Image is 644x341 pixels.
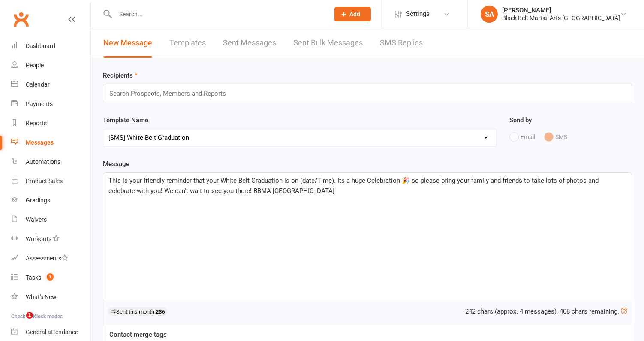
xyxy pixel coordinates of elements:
[103,115,148,125] label: Template Name
[26,197,50,204] div: Gradings
[349,11,360,18] span: Add
[10,9,32,30] a: Clubworx
[47,273,54,281] span: 1
[26,42,55,49] div: Dashboard
[26,255,68,262] div: Assessments
[380,28,423,58] a: SMS Replies
[465,306,627,317] div: 242 chars (approx. 4 messages), 408 chars remaining.
[11,56,90,75] a: People
[11,191,90,210] a: Gradings
[26,139,54,146] div: Messages
[26,312,33,319] span: 1
[11,249,90,268] a: Assessments
[156,308,165,315] strong: 236
[11,210,90,229] a: Waivers
[103,70,138,81] label: Recipients
[502,14,620,22] div: Black Belt Martial Arts [GEOGRAPHIC_DATA]
[11,75,90,94] a: Calendar
[11,114,90,133] a: Reports
[481,6,498,23] div: SA
[108,307,168,316] div: Sent this month:
[26,216,47,223] div: Waivers
[11,172,90,191] a: Product Sales
[113,8,323,20] input: Search...
[26,329,78,335] div: General attendance
[11,94,90,114] a: Payments
[293,28,363,58] a: Sent Bulk Messages
[26,81,50,88] div: Calendar
[11,152,90,172] a: Automations
[103,159,129,169] label: Message
[223,28,276,58] a: Sent Messages
[11,133,90,152] a: Messages
[11,268,90,287] a: Tasks 1
[26,100,53,107] div: Payments
[109,329,167,340] label: Contact merge tags
[26,158,60,165] div: Automations
[108,177,600,195] span: This is your friendly reminder that your White Belt Graduation is on (date/Time). Its a huge Cele...
[26,235,51,242] div: Workouts
[169,28,206,58] a: Templates
[11,229,90,249] a: Workouts
[11,36,90,56] a: Dashboard
[26,120,47,127] div: Reports
[26,62,44,69] div: People
[11,287,90,307] a: What's New
[406,4,430,24] span: Settings
[509,115,532,125] label: Send by
[26,293,57,300] div: What's New
[26,274,41,281] div: Tasks
[9,312,29,332] iframe: Intercom live chat
[334,7,371,21] button: Add
[108,88,234,99] input: Search Prospects, Members and Reports
[502,6,620,14] div: [PERSON_NAME]
[103,28,152,58] a: New Message
[26,178,63,184] div: Product Sales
